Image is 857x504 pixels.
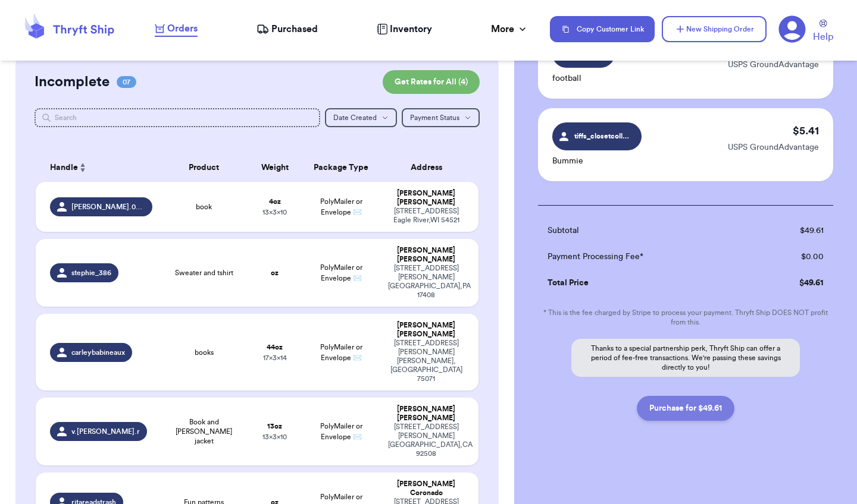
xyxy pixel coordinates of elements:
[813,20,833,44] a: Help
[388,207,464,225] div: [STREET_ADDRESS] Eagle River , WI 54521
[320,344,362,361] span: PolyMailer or Envelope ✉️
[752,244,833,270] td: $ 0.00
[267,423,282,430] strong: 13 oz
[388,264,464,300] div: [STREET_ADDRESS][PERSON_NAME] [GEOGRAPHIC_DATA] , PA 17408
[71,427,140,436] span: v.[PERSON_NAME].r
[383,70,480,94] button: Get Rates for All (4)
[552,155,642,167] p: Bummie
[269,198,281,205] strong: 4 oz
[159,153,248,182] th: Product
[491,22,528,36] div: More
[538,218,752,244] td: Subtotal
[262,433,287,440] span: 13 x 3 x 10
[248,153,301,182] th: Weight
[793,122,819,139] p: $ 5.41
[552,73,615,84] p: football
[78,160,87,175] button: Sort ascending
[538,308,833,327] p: * This is the fee charged by Stripe to process your payment. Thryft Ship DOES NOT profit from this.
[271,22,318,36] span: Purchased
[388,480,464,497] div: [PERSON_NAME] Coronado
[262,209,287,216] span: 13 x 3 x 10
[637,396,734,421] button: Purchase for $49.61
[196,202,212,212] span: book
[728,59,819,71] p: USPS GroundAdvantage
[50,162,78,174] span: Handle
[538,270,752,296] td: Total Price
[155,21,198,37] a: Orders
[550,16,655,42] button: Copy Customer Link
[538,244,752,270] td: Payment Processing Fee*
[574,131,631,141] span: tiffs_closetcollection
[167,417,241,446] span: Book and [PERSON_NAME] jacket
[333,114,377,121] span: Date Created
[35,73,110,92] h2: Incomplete
[320,423,362,440] span: PolyMailer or Envelope ✉️
[813,30,833,44] span: Help
[410,114,459,121] span: Payment Status
[263,354,287,361] span: 17 x 3 x 14
[388,321,464,339] div: [PERSON_NAME] [PERSON_NAME]
[752,218,833,244] td: $ 49.61
[195,348,214,357] span: books
[175,268,233,278] span: Sweater and tshirt
[402,108,480,127] button: Payment Status
[388,246,464,264] div: [PERSON_NAME] [PERSON_NAME]
[571,339,800,377] p: Thanks to a special partnership perk, Thryft Ship can offer a period of fee-free transactions. We...
[71,348,125,357] span: carleybabineaux
[117,76,136,88] span: 07
[388,189,464,207] div: [PERSON_NAME] [PERSON_NAME]
[728,141,819,153] p: USPS GroundAdvantage
[320,198,362,216] span: PolyMailer or Envelope ✉️
[390,22,432,36] span: Inventory
[71,202,145,212] span: [PERSON_NAME].0327
[35,108,320,127] input: Search
[301,153,381,182] th: Package Type
[325,108,397,127] button: Date Created
[271,269,279,276] strong: oz
[71,268,111,278] span: stephie_386
[388,405,464,423] div: [PERSON_NAME] [PERSON_NAME]
[381,153,478,182] th: Address
[752,270,833,296] td: $ 49.61
[320,264,362,282] span: PolyMailer or Envelope ✉️
[267,344,283,351] strong: 44 oz
[388,339,464,383] div: [STREET_ADDRESS][PERSON_NAME] [PERSON_NAME] , [GEOGRAPHIC_DATA] 75071
[388,423,464,458] div: [STREET_ADDRESS][PERSON_NAME] [GEOGRAPHIC_DATA] , CA 92508
[257,22,318,36] a: Purchased
[377,22,432,36] a: Inventory
[662,16,767,42] button: New Shipping Order
[167,21,198,36] span: Orders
